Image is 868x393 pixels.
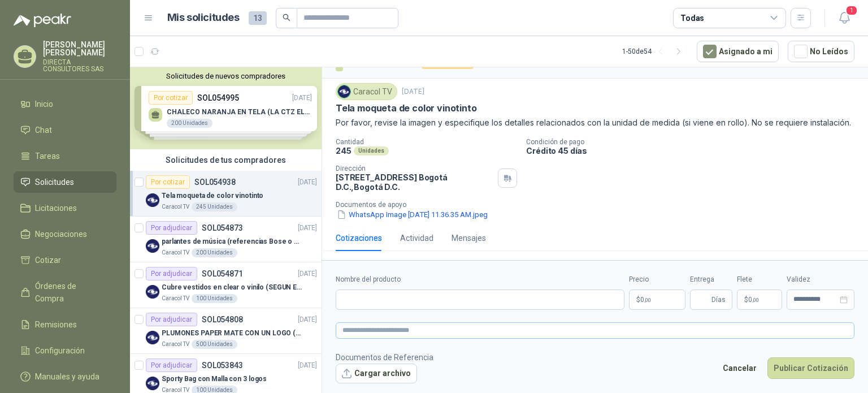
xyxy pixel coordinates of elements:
[14,366,116,387] a: Manuales y ayuda
[526,138,863,146] p: Condición de pago
[788,41,854,62] button: No Leídos
[336,232,382,244] div: Cotizaciones
[336,116,854,129] p: Por favor, revise la imagen y especifique los detalles relacionados con la unidad de medida (si v...
[194,178,236,186] p: SOL054938
[146,267,197,280] div: Por adjudicar
[14,249,116,271] a: Cotizar
[146,175,190,189] div: Por cotizar
[162,374,267,385] p: Sporty Bag con Malla con 3 logos
[162,340,189,349] p: Caracol TV
[35,318,77,331] span: Remisiones
[717,357,763,379] button: Cancelar
[130,217,322,262] a: Por adjudicarSOL054873[DATE] Company Logoparlantes de música (referencias Bose o Alexa) CON MARCA...
[162,294,189,303] p: Caracol TV
[711,290,726,309] span: Días
[14,14,71,27] img: Logo peakr
[737,290,782,310] p: $ 0,00
[202,224,243,232] p: SOL054873
[298,269,317,279] p: [DATE]
[35,370,99,383] span: Manuales y ayuda
[35,344,85,357] span: Configuración
[14,340,116,361] a: Configuración
[192,294,237,303] div: 100 Unidades
[35,150,60,162] span: Tareas
[298,360,317,371] p: [DATE]
[249,11,267,25] span: 13
[400,232,433,244] div: Actividad
[202,316,243,323] p: SOL054808
[134,72,317,80] button: Solicitudes de nuevos compradores
[354,146,389,156] div: Unidades
[162,236,302,247] p: parlantes de música (referencias Bose o Alexa) CON MARCACION 1 LOGO (Mas datos en el adjunto)
[14,119,116,141] a: Chat
[162,328,302,339] p: PLUMONES PAPER MATE CON UN LOGO (SEGUN REF.ADJUNTA)
[336,172,493,192] p: [STREET_ADDRESS] Bogotá D.C. , Bogotá D.C.
[130,67,322,149] div: Solicitudes de nuevos compradoresPor cotizarSOL054995[DATE] CHALECO NARANJA EN TELA (LA CTZ ELEGI...
[644,297,651,303] span: ,00
[35,176,74,188] span: Solicitudes
[452,232,486,244] div: Mensajes
[43,41,116,57] p: [PERSON_NAME] [PERSON_NAME]
[146,313,197,326] div: Por adjudicar
[35,280,106,305] span: Órdenes de Compra
[35,202,77,214] span: Licitaciones
[146,377,159,390] img: Company Logo
[162,282,302,293] p: Cubre vestidos en clear o vinilo (SEGUN ESPECIFICACIONES DEL ADJUNTO)
[622,42,688,61] div: 1 - 50 de 54
[283,14,290,21] span: search
[748,296,759,303] span: 0
[336,274,624,285] label: Nombre del producto
[767,357,854,379] button: Publicar Cotización
[146,359,197,372] div: Por adjudicar
[192,202,237,211] div: 245 Unidades
[35,124,52,136] span: Chat
[629,290,685,310] p: $0,00
[14,145,116,167] a: Tareas
[35,254,61,266] span: Cotizar
[192,340,237,349] div: 500 Unidades
[402,87,424,97] p: [DATE]
[336,83,397,100] div: Caracol TV
[787,274,854,285] label: Validez
[14,223,116,245] a: Negociaciones
[336,146,351,156] p: 245
[130,149,322,171] div: Solicitudes de tus compradores
[697,41,779,62] button: Asignado a mi
[336,351,433,364] p: Documentos de Referencia
[146,239,159,253] img: Company Logo
[336,364,417,384] button: Cargar archivo
[162,248,189,257] p: Caracol TV
[640,296,651,303] span: 0
[14,197,116,219] a: Licitaciones
[192,248,237,257] div: 200 Unidades
[336,201,863,209] p: Documentos de apoyo
[338,85,350,98] img: Company Logo
[629,274,685,285] label: Precio
[744,296,748,303] span: $
[162,202,189,211] p: Caracol TV
[167,10,240,26] h1: Mis solicitudes
[14,171,116,193] a: Solicitudes
[737,274,782,285] label: Flete
[35,228,87,240] span: Negociaciones
[130,262,322,308] a: Por adjudicarSOL054871[DATE] Company LogoCubre vestidos en clear o vinilo (SEGUN ESPECIFICACIONES...
[298,314,317,325] p: [DATE]
[336,209,489,221] button: WhatsApp Image [DATE] 11.36.35 AM.jpeg
[834,8,854,28] button: 1
[526,146,863,156] p: Crédito 45 días
[130,171,322,217] a: Por cotizarSOL054938[DATE] Company LogoTela moqueta de color vinotintoCaracol TV245 Unidades
[752,297,759,303] span: ,00
[130,308,322,354] a: Por adjudicarSOL054808[DATE] Company LogoPLUMONES PAPER MATE CON UN LOGO (SEGUN REF.ADJUNTA)Carac...
[202,270,243,278] p: SOL054871
[35,98,53,110] span: Inicio
[146,285,159,299] img: Company Logo
[202,361,243,369] p: SOL053843
[336,165,493,172] p: Dirección
[680,12,704,24] div: Todas
[336,138,517,146] p: Cantidad
[146,221,197,235] div: Por adjudicar
[298,177,317,188] p: [DATE]
[690,274,732,285] label: Entrega
[146,193,159,207] img: Company Logo
[14,93,116,115] a: Inicio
